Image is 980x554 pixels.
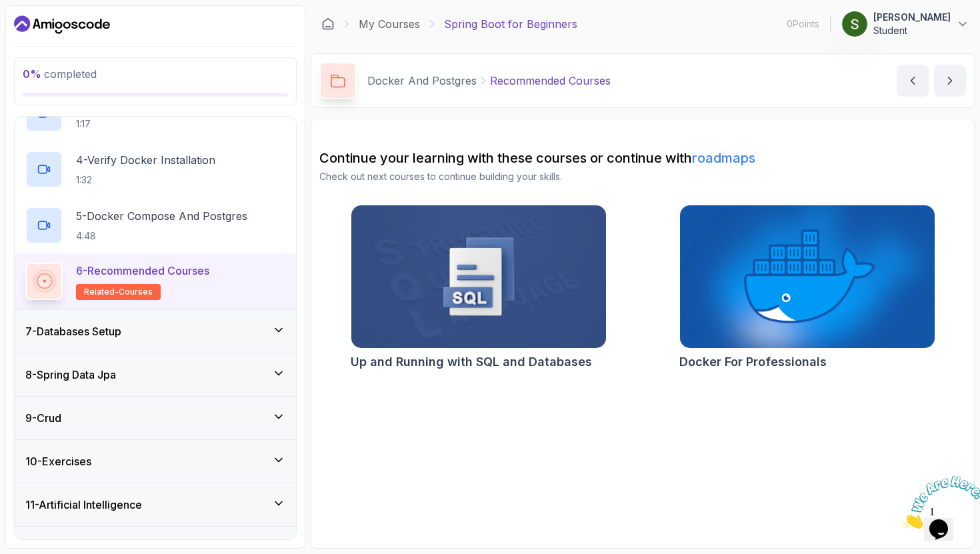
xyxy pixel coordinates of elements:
[351,353,592,371] h2: Up and Running with SQL and Databases
[76,208,247,224] p: 5 - Docker Compose And Postgres
[25,367,116,383] h3: 8 - Spring Data Jpa
[23,67,97,81] span: completed
[367,73,477,89] p: Docker And Postgres
[490,73,611,89] p: Recommended Courses
[25,410,61,426] h3: 9 - Crud
[14,14,110,35] a: Dashboard
[76,173,215,187] p: 1:32
[321,17,335,31] a: Dashboard
[351,205,607,371] a: Up and Running with SQL and Databases cardUp and Running with SQL and Databases
[679,353,827,371] h2: Docker For Professionals
[692,150,755,166] a: roadmaps
[787,17,819,31] p: 0 Points
[25,151,285,188] button: 4-Verify Docker Installation1:32
[444,16,577,32] p: Spring Boot for Beginners
[679,205,935,371] a: Docker For Professionals cardDocker For Professionals
[351,205,606,348] img: Up and Running with SQL and Databases card
[897,471,980,534] iframe: chat widget
[25,263,285,300] button: 6-Recommended Coursesrelated-courses
[873,11,951,24] p: [PERSON_NAME]
[23,67,41,81] span: 0 %
[15,483,296,526] button: 11-Artificial Intelligence
[76,229,247,243] p: 4:48
[15,310,296,353] button: 7-Databases Setup
[680,205,935,348] img: Docker For Professionals card
[84,287,153,297] span: related-courses
[897,65,929,97] button: previous content
[76,152,215,168] p: 4 - Verify Docker Installation
[319,170,966,183] p: Check out next courses to continue building your skills.
[319,149,966,167] h2: Continue your learning with these courses or continue with
[359,16,420,32] a: My Courses
[25,497,142,513] h3: 11 - Artificial Intelligence
[842,11,867,37] img: user profile image
[76,117,204,131] p: 1:17
[15,353,296,396] button: 8-Spring Data Jpa
[5,5,88,58] img: Chat attention grabber
[15,397,296,439] button: 9-Crud
[25,207,285,244] button: 5-Docker Compose And Postgres4:48
[873,24,951,37] p: Student
[15,440,296,483] button: 10-Exercises
[841,11,969,37] button: user profile image[PERSON_NAME]Student
[25,323,121,339] h3: 7 - Databases Setup
[76,263,209,279] p: 6 - Recommended Courses
[25,453,91,469] h3: 10 - Exercises
[5,5,11,17] span: 1
[934,65,966,97] button: next content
